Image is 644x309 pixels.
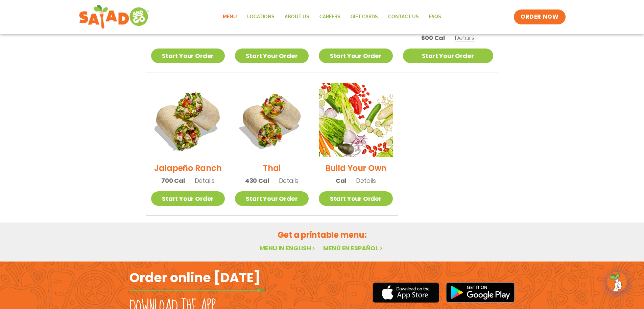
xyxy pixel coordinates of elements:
[260,244,316,252] a: Menu in English
[521,13,558,21] span: ORDER NOW
[151,191,225,206] a: Start Your Order
[383,9,424,25] a: Contact Us
[319,191,392,206] a: Start Your Order
[319,83,392,157] img: Product photo for Build Your Own
[161,176,185,185] span: 700 Cal
[314,9,345,25] a: Careers
[279,176,299,185] span: Details
[218,9,242,25] a: Menu
[514,9,565,24] a: ORDER NOW
[345,9,383,25] a: GIFT CARDS
[144,77,231,163] img: Product photo for Jalapeño Ranch Wrap
[146,229,498,241] h2: Get a printable menu:
[235,83,309,157] img: Product photo for Thai Wrap
[245,176,269,185] span: 430 Cal
[607,272,626,291] img: wpChatIcon
[373,282,439,304] img: appstore
[424,9,446,25] a: FAQs
[235,49,309,63] a: Start Your Order
[280,9,314,25] a: About Us
[129,288,265,292] img: fork
[79,3,150,31] img: new-SAG-logo-768×292
[235,191,309,206] a: Start Your Order
[421,33,445,42] span: 600 Cal
[356,176,376,185] span: Details
[195,176,215,185] span: Details
[154,162,222,174] h2: Jalapeño Ranch
[336,176,346,185] span: Cal
[218,9,446,25] nav: Menu
[242,9,280,25] a: Locations
[455,34,475,42] span: Details
[325,162,387,174] h2: Build Your Own
[446,282,515,303] img: google_play
[403,49,493,63] a: Start Your Order
[319,49,392,63] a: Start Your Order
[323,244,384,252] a: Menú en español
[151,49,225,63] a: Start Your Order
[129,269,260,286] h2: Order online [DATE]
[263,162,281,174] h2: Thai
